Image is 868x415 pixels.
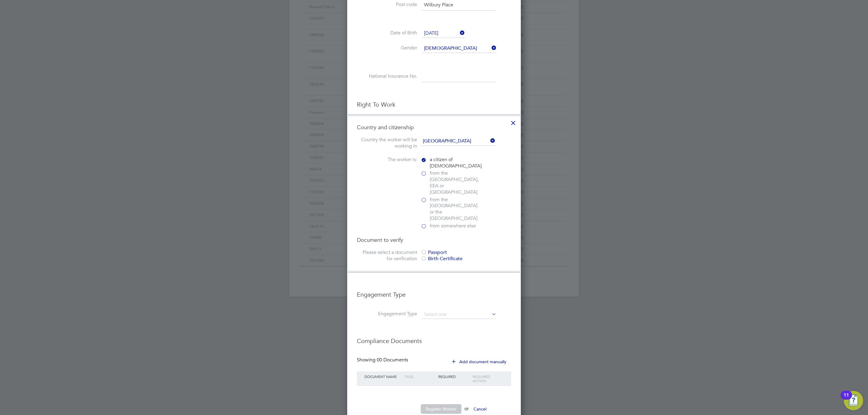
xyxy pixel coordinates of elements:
input: Select one [422,310,496,319]
button: Open Resource Center, 11 new notifications [844,391,863,410]
h3: Right To Work [357,101,511,108]
div: Required [437,371,471,382]
div: Birth Certificate [421,256,511,262]
label: The worker is: [357,157,417,163]
label: Country the worker will be working in [357,137,417,149]
span: from the [GEOGRAPHIC_DATA], EEA or [GEOGRAPHIC_DATA] [430,170,481,195]
div: 11 [844,395,849,403]
span: 00 Documents [377,357,408,363]
label: Date of Birth [357,30,417,36]
h3: Compliance Documents [357,331,511,345]
h3: Engagement Type [357,285,511,298]
div: Document Name [363,371,403,382]
span: from somewhere else [430,223,476,229]
label: Post code [357,2,417,8]
h4: Country and citizenship [357,124,511,131]
span: from the [GEOGRAPHIC_DATA] or the [GEOGRAPHIC_DATA] [430,197,481,222]
button: Cancel [469,404,491,414]
h4: Document to verify [357,236,511,243]
input: Select one [422,29,465,38]
div: Tags [403,371,437,382]
label: Gender [357,45,417,51]
span: a citizen of [DEMOGRAPHIC_DATA] [430,157,482,169]
input: Search for... [421,137,495,146]
label: Engagement Type [357,311,417,317]
button: Register Worker [421,404,461,414]
input: Select one [422,44,496,53]
div: Passport [421,249,511,256]
button: Add document manually [448,357,511,367]
div: Required Action [471,371,505,386]
label: National Insurance No. [357,73,417,80]
div: Showing [357,357,409,363]
label: Please select a document for verification [357,249,417,262]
